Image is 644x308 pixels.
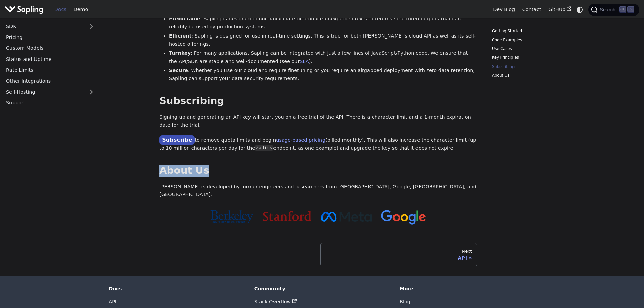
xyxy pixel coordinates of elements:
[519,4,545,15] a: Contact
[492,28,583,34] a: Getting Started
[320,243,477,266] a: NextAPI
[169,68,188,73] strong: Secure
[400,299,410,304] a: Blog
[169,67,477,83] li: : Whether you use our cloud and require finetuning or you require an airgapped deployment with ze...
[2,54,98,64] a: Status and Uptime
[326,248,472,254] div: Next
[321,212,372,222] img: Meta
[169,49,477,66] li: : For many applications, Sapling can be integrated with just a few lines of JavaScript/Python cod...
[159,113,477,129] p: Signing up and generating an API key will start you on a free trial of the API. There is a charac...
[2,43,98,53] a: Custom Models
[492,64,583,70] a: Subscribing
[210,210,253,223] img: Cal
[169,33,191,39] strong: Efficient
[159,165,477,177] h2: About Us
[70,4,92,15] a: Demo
[2,32,98,42] a: Pricing
[2,22,85,31] a: SDK
[5,5,46,15] a: Sapling.ai
[2,87,98,97] a: Self-Hosting
[627,6,634,13] kbd: K
[5,5,43,15] img: Sapling.ai
[169,50,191,56] strong: Turnkey
[85,22,98,31] button: Expand sidebar category 'SDK'
[159,183,477,199] p: [PERSON_NAME] is developed by former engineers and researchers from [GEOGRAPHIC_DATA], Google, [G...
[159,135,195,145] a: Subscribe
[588,4,639,16] button: Search (Ctrl+K)
[159,136,477,152] p: to remove quota limits and begin (billed monthly). This will also increase the character limit (u...
[2,98,98,108] a: Support
[381,210,426,225] img: Google
[254,299,297,304] a: Stack Overflow
[326,255,472,261] div: API
[159,243,477,266] nav: Docs pages
[300,58,309,64] a: SLA
[492,46,583,52] a: Use Cases
[489,4,518,15] a: Dev Blog
[109,299,116,304] a: API
[169,15,477,31] li: : Sapling is designed to not hallucinate or produce unexpected texts. It returns structured outpu...
[545,4,575,15] a: GitHub
[598,7,619,13] span: Search
[400,286,535,292] div: More
[51,4,70,15] a: Docs
[169,32,477,48] li: : Sapling is designed for use in real-time settings. This is true for both [PERSON_NAME]'s cloud ...
[2,76,98,86] a: Other Integrations
[109,286,244,292] div: Docs
[575,5,585,15] button: Switch between dark and light mode (currently system mode)
[492,54,583,61] a: Key Principles
[2,65,98,75] a: Rate Limits
[159,95,477,107] h2: Subscribing
[492,37,583,43] a: Code Examples
[255,145,273,151] code: /edits
[276,137,325,143] a: usage-based pricing
[492,72,583,79] a: About Us
[254,286,390,292] div: Community
[169,16,200,21] strong: Predictable
[263,211,311,221] img: Stanford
